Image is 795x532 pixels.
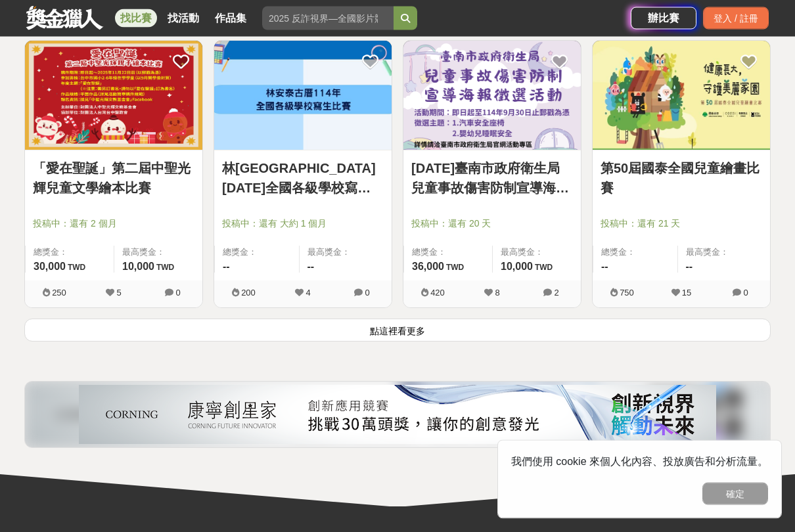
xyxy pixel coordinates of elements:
span: 420 [430,288,445,298]
span: 10,000 [122,261,154,273]
span: 0 [175,288,180,298]
span: -- [601,261,608,273]
span: 36,000 [412,261,444,273]
span: 總獎金： [223,246,291,259]
span: -- [686,261,693,273]
img: 26832ba5-e3c6-4c80-9a06-d1bc5d39966c.png [79,386,716,445]
span: 15 [682,288,691,298]
a: 「愛在聖誕」第二屆中聖光輝兒童文學繪本比賽 [33,159,194,198]
img: Cover Image [403,41,581,151]
a: 林[GEOGRAPHIC_DATA][DATE]全國各級學校寫生比賽 [222,159,384,198]
span: 最高獎金： [501,246,573,259]
button: 點這裡看更多 [24,319,771,342]
span: -- [307,261,315,273]
span: 30,000 [34,261,66,273]
span: TWD [68,263,85,273]
span: 4 [306,288,310,298]
span: 最高獎金： [686,246,763,259]
span: TWD [535,263,553,273]
span: 750 [620,288,634,298]
span: -- [223,261,230,273]
a: Cover Image [25,41,202,152]
a: 第50屆國泰全國兒童繪畫比賽 [601,159,762,198]
span: 250 [52,288,66,298]
span: 總獎金： [601,246,670,259]
span: 5 [116,288,121,298]
a: Cover Image [593,41,770,152]
span: 10,000 [501,261,533,273]
a: Cover Image [214,41,392,152]
span: 投稿中：還有 21 天 [601,217,762,231]
a: 辦比賽 [631,7,696,30]
a: 作品集 [210,9,252,28]
div: 登入 / 註冊 [703,7,769,30]
span: 最高獎金： [122,246,194,259]
span: 8 [495,288,499,298]
span: 最高獎金： [307,246,384,259]
span: 投稿中：還有 2 個月 [33,217,194,231]
img: Cover Image [25,41,202,151]
span: 2 [554,288,558,298]
a: [DATE]臺南市政府衛生局兒童事故傷害防制宣導海報甄選活動 [411,159,573,198]
span: 我們使用 cookie 來個人化內容、投放廣告和分析流量。 [511,456,768,467]
span: 0 [365,288,369,298]
button: 確定 [702,483,768,505]
span: TWD [156,263,174,273]
span: TWD [446,263,464,273]
a: Cover Image [403,41,581,152]
img: Cover Image [593,41,770,151]
a: 找比賽 [115,9,157,28]
span: 200 [241,288,256,298]
input: 2025 反詐視界—全國影片競賽 [262,7,394,30]
span: 總獎金： [34,246,106,259]
img: Cover Image [214,41,392,151]
a: 找活動 [162,9,204,28]
span: 總獎金： [412,246,484,259]
span: 投稿中：還有 20 天 [411,217,573,231]
span: 投稿中：還有 大約 1 個月 [222,217,384,231]
span: 0 [743,288,748,298]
